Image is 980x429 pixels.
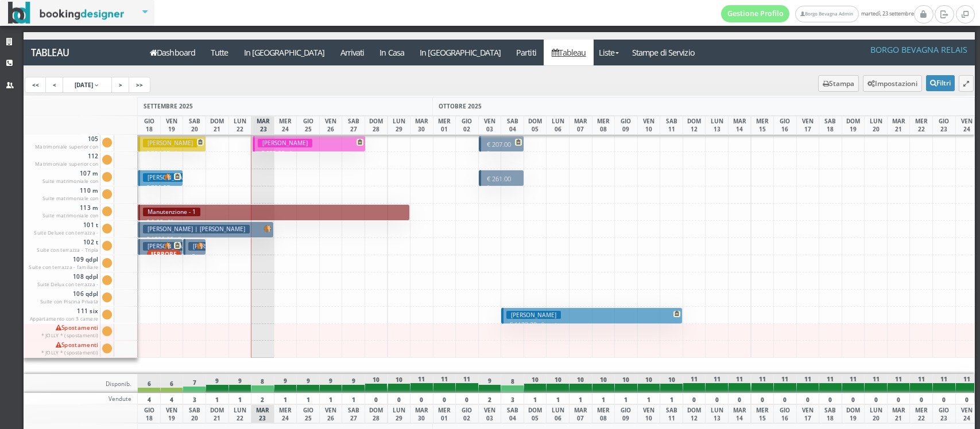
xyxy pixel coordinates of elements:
[842,393,865,404] div: 0
[45,77,64,93] a: <
[410,404,433,423] div: MAR 30
[955,393,979,404] div: 0
[228,404,252,423] div: LUN 22
[410,374,433,393] div: 11
[932,374,956,393] div: 11
[236,40,332,65] a: In [GEOGRAPHIC_DATA]
[35,161,99,175] small: Matrimoniale superior con terrazza
[111,77,130,93] a: >
[342,404,365,423] div: SAB 27
[264,225,272,232] img: room-undefined.png
[188,242,243,251] h3: [PERSON_NAME]
[478,404,502,423] div: VEN 03
[319,374,343,393] div: 9
[478,374,502,393] div: 9
[160,393,184,404] div: 4
[142,40,203,65] a: Dashboard
[773,393,797,404] div: 0
[455,393,479,404] div: 0
[592,116,615,135] div: MER 08
[773,116,797,135] div: GIO 16
[637,393,661,404] div: 1
[887,404,911,423] div: MAR 21
[842,116,865,135] div: DOM 19
[683,116,706,135] div: DOM 12
[285,150,304,157] small: 5 notti
[42,178,99,192] small: Suite matrimoniale con terrazza
[206,374,229,393] div: 9
[721,5,790,22] a: Gestione Profilo
[143,208,200,216] h3: Manutenzione - 1
[524,374,547,393] div: 10
[819,374,842,393] div: 11
[137,374,161,393] div: 6
[796,393,820,404] div: 0
[660,374,683,393] div: 10
[537,321,556,329] small: 8 notti
[955,404,979,423] div: VEN 24
[26,273,100,290] span: 108 qdpl
[26,307,100,325] span: 111 six
[183,116,206,135] div: SAB 20
[274,116,297,135] div: MER 24
[42,212,99,227] small: Suite matrimoniale con terrazza
[38,290,100,306] span: 106 qdpl
[728,404,752,423] div: MAR 14
[29,264,98,270] small: Suite con terrazza - familiare
[143,183,180,201] p: € 796.97
[26,187,100,204] span: 110 m
[795,6,858,22] a: Borgo Bevagna Admin
[143,149,202,158] p: € 354.35
[26,153,100,170] span: 112
[8,2,125,24] img: BookingDesigner.com
[173,236,193,243] small: 7 notti
[506,311,561,319] h3: [PERSON_NAME]
[30,315,99,330] small: Appartamento con 3 camere da Letto
[728,374,752,393] div: 11
[614,374,638,393] div: 10
[129,77,150,93] a: >>
[274,374,297,393] div: 9
[24,393,138,404] div: Vendute
[183,393,206,404] div: 3
[751,404,774,423] div: MER 15
[863,75,922,92] button: Impostazioni
[332,40,372,65] a: Arrivati
[546,393,570,404] div: 1
[37,281,99,295] small: Suite Delux con terrazza - familiare
[228,116,252,135] div: LUN 22
[138,239,183,255] button: [PERSON_NAME] ERRORE € 931.40 2 notti
[819,393,842,404] div: 0
[160,116,184,135] div: VEN 19
[569,393,592,404] div: 1
[637,404,661,423] div: VEN 10
[26,170,100,187] span: 107 m
[614,393,638,404] div: 1
[365,393,388,404] div: 0
[160,404,184,423] div: VEN 19
[251,393,274,404] div: 2
[796,404,820,423] div: VEN 17
[183,239,206,255] button: [PERSON_NAME] € 180.05
[342,393,365,404] div: 1
[274,404,297,423] div: MER 24
[40,341,100,357] span: Spostamenti
[143,139,197,147] h3: [PERSON_NAME]
[251,404,274,423] div: MAR 23
[75,81,93,89] span: [DATE]
[40,298,99,305] small: Suite con Piscina Privata
[870,45,967,54] h4: BORGO BEVAGNA RELAIS
[163,219,185,226] small: 28 notti
[818,75,859,92] button: Stampa
[637,374,661,393] div: 10
[887,393,911,404] div: 0
[365,116,388,135] div: DOM 28
[728,393,752,404] div: 0
[147,249,181,259] span: ERRORE
[484,140,521,158] p: € 207.00
[592,374,615,393] div: 10
[143,217,406,227] p: € 0.00
[342,116,365,135] div: SAB 27
[524,393,547,404] div: 1
[569,374,592,393] div: 10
